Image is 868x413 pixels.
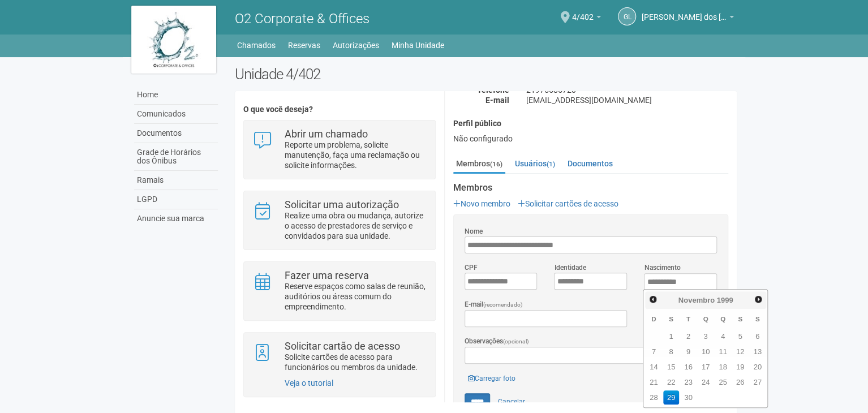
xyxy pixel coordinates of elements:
[285,210,427,241] p: Realize uma obra ou mudança, autorize o acesso de prestadores de serviço e convidados para sua un...
[483,302,523,308] span: (recomendado)
[644,263,680,273] label: Nascimento
[572,14,601,23] a: 4/402
[651,315,656,322] span: Domingo
[554,263,586,273] label: Identidade
[392,37,444,53] a: Minha Unidade
[698,345,714,359] a: 10
[134,171,218,190] a: Ramais
[749,345,766,359] a: 13
[465,336,529,347] label: Observações
[285,352,427,372] p: Solicite cartões de acesso para funcionários ou membros da unidade.
[252,270,426,312] a: Fazer uma reserva Reserve espaços como salas de reunião, auditórios ou áreas comum do empreendime...
[285,378,333,388] a: Veja o tutorial
[285,281,427,312] p: Reserve espaços como salas de reunião, auditórios ou áreas comum do empreendimento.
[642,2,727,21] span: Gabriel Lemos Carreira dos Reis
[243,105,435,114] h4: O que você deseja?
[715,345,731,359] a: 11
[686,315,690,322] span: Terça
[703,315,708,322] span: Quarta
[477,85,509,94] strong: Telefone
[285,140,427,170] p: Reporte um problema, solicite manutenção, faça uma reclamação ou solicite informações.
[749,329,766,343] a: 6
[235,11,369,27] span: O2 Corporate & Offices
[698,375,714,389] a: 24
[663,360,680,374] a: 15
[252,129,426,170] a: Abrir um chamado Reporte um problema, solicite manutenção, faça uma reclamação ou solicite inform...
[518,199,618,208] a: Solicitar cartões de acesso
[134,143,218,171] a: Grade de Horários dos Ônibus
[732,360,749,374] a: 19
[490,160,502,168] small: (16)
[465,299,523,310] label: E-mail
[754,295,763,304] span: Próximo
[485,96,509,105] strong: E-mail
[663,375,680,389] a: 22
[732,329,749,343] a: 5
[333,37,379,53] a: Autorizações
[646,360,662,374] a: 14
[134,85,218,105] a: Home
[678,296,715,304] span: Novembro
[285,128,368,140] strong: Abrir um chamado
[465,372,519,385] a: Carregar foto
[134,190,218,209] a: LGPD
[285,340,400,352] strong: Solicitar cartão de acesso
[663,329,680,343] a: 1
[738,315,742,322] span: Sexta
[134,105,218,124] a: Comunicados
[680,375,697,389] a: 23
[288,37,320,53] a: Reservas
[453,119,728,128] h4: Perfil público
[565,155,616,172] a: Documentos
[751,292,764,306] a: Próximo
[252,341,426,372] a: Solicitar cartão de acesso Solicite cartões de acesso para funcionários ou membros da unidade.
[237,37,276,53] a: Chamados
[715,360,731,374] a: 18
[646,390,662,405] a: 28
[518,95,737,105] div: [EMAIL_ADDRESS][DOMAIN_NAME]
[732,345,749,359] a: 12
[492,393,531,410] a: Cancelar
[465,263,478,273] label: CPF
[715,375,731,389] a: 25
[453,155,505,174] a: Membros(16)
[698,360,714,374] a: 17
[720,315,725,322] span: Quinta
[680,390,697,405] a: 30
[547,160,555,168] small: (1)
[252,200,426,241] a: Solicitar uma autorização Realize uma obra ou mudança, autorize o acesso de prestadores de serviç...
[642,14,734,23] a: [PERSON_NAME] dos [PERSON_NAME]
[572,2,594,21] span: 4/402
[715,329,731,343] a: 4
[235,66,737,83] h2: Unidade 4/402
[680,329,697,343] a: 2
[732,375,749,389] a: 26
[503,338,529,345] span: (opcional)
[512,155,558,172] a: Usuários(1)
[646,292,659,306] a: Anterior
[134,124,218,143] a: Documentos
[646,375,662,389] a: 21
[618,7,636,25] a: GL
[453,199,510,208] a: Novo membro
[453,134,728,144] div: Não configurado
[465,226,483,236] label: Nome
[749,375,766,389] a: 27
[755,315,760,322] span: Sábado
[716,296,733,304] span: 1999
[134,209,218,228] a: Anuncie sua marca
[285,269,369,281] strong: Fazer uma reserva
[648,295,658,304] span: Anterior
[663,390,680,405] a: 29
[669,315,673,322] span: Segunda
[749,360,766,374] a: 20
[646,345,662,359] a: 7
[680,360,697,374] a: 16
[698,329,714,343] a: 3
[680,345,697,359] a: 9
[285,199,399,210] strong: Solicitar uma autorização
[453,183,728,193] strong: Membros
[131,6,216,74] img: logo.jpg
[663,345,680,359] a: 8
